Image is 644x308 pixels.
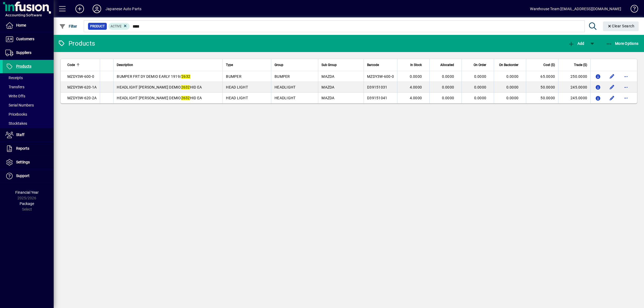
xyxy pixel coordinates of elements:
[608,83,616,91] button: Edit
[16,160,30,164] span: Settings
[465,62,491,68] div: On Order
[16,50,31,55] span: Suppliers
[622,72,630,81] button: More options
[117,85,202,89] span: HEADLIGHT [PERSON_NAME] DEMIO HID EA
[367,85,387,89] span: D39151031
[367,62,379,68] span: Barcode
[558,93,590,103] td: 245.0000
[90,24,105,29] span: Product
[5,112,27,116] span: Pricebooks
[3,19,54,32] a: Home
[608,72,616,81] button: Edit
[607,24,635,28] span: Clear Search
[67,85,97,89] span: MZDY3W-620-1A
[15,190,39,195] span: Financial Year
[275,85,295,89] span: HEADLIGHT
[622,83,630,91] button: More options
[117,74,190,79] span: BUMPER FRT DY DEMIO EARLY 1919/
[67,96,97,100] span: MZDY3W-620-2A
[71,4,88,14] button: Add
[442,96,454,100] span: 0.0000
[605,39,640,48] button: More Options
[226,74,241,79] span: BUMPER
[108,23,130,30] mat-chip: Activation Status: Active
[3,46,54,60] a: Suppliers
[367,74,394,79] span: MZDY3W-600-0
[67,74,94,79] span: MZDY3W-600-0
[506,96,519,100] span: 0.0000
[603,21,639,31] button: Clear
[410,96,422,100] span: 4.0000
[58,39,95,48] div: Products
[3,119,54,128] a: Stocktakes
[226,85,248,89] span: HEAD LIGHT
[3,73,54,82] a: Receipts
[105,5,141,13] div: Japanese Auto Parts
[16,174,30,178] span: Support
[526,82,558,93] td: 50.0000
[3,110,54,119] a: Pricebooks
[558,82,590,93] td: 245.0000
[474,85,486,89] span: 0.0000
[16,64,31,68] span: Products
[3,101,54,110] a: Serial Numbers
[321,74,334,79] span: MAZDA
[117,62,219,68] div: Description
[526,93,558,103] td: 50.0000
[543,62,555,68] span: Cost ($)
[275,96,295,100] span: HEADLIGHT
[5,103,34,107] span: Serial Numbers
[181,74,190,79] em: 2632
[3,91,54,101] a: Write Offs
[117,96,202,100] span: HEADLIGHT [PERSON_NAME] DEMIO HID EA
[530,5,621,13] div: Warehouse Team [EMAIL_ADDRESS][DOMAIN_NAME]
[59,24,77,28] span: Filter
[117,62,133,68] span: Description
[410,74,422,79] span: 0.0000
[67,62,75,68] span: Code
[275,62,283,68] span: Group
[5,85,24,89] span: Transfers
[442,85,454,89] span: 0.0000
[474,96,486,100] span: 0.0000
[226,96,248,100] span: HEAD LIGHT
[3,32,54,46] a: Customers
[499,62,518,68] span: On Backorder
[275,74,290,79] span: BUMPER
[622,94,630,102] button: More options
[506,85,519,89] span: 0.0000
[440,62,454,68] span: Allocated
[226,62,268,68] div: Type
[558,71,590,82] td: 250.0000
[497,62,523,68] div: On Backorder
[474,62,486,68] span: On Order
[16,146,29,151] span: Reports
[5,76,23,80] span: Receipts
[88,4,105,14] button: Profile
[567,39,586,48] button: Add
[3,142,54,155] a: Reports
[321,85,334,89] span: MAZDA
[321,62,360,68] div: Sub Group
[401,62,427,68] div: In Stock
[5,121,27,126] span: Stocktakes
[181,85,190,89] em: 2632
[410,85,422,89] span: 4.0000
[5,94,25,98] span: Write Offs
[226,62,233,68] span: Type
[321,96,334,100] span: MAZDA
[3,128,54,142] a: Staff
[3,82,54,91] a: Transfers
[410,62,422,68] span: In Stock
[627,1,637,19] a: Knowledge Base
[606,41,639,46] span: More Options
[20,201,34,206] span: Package
[3,169,54,183] a: Support
[16,23,26,27] span: Home
[3,156,54,169] a: Settings
[367,96,387,100] span: D39151041
[321,62,337,68] span: Sub Group
[16,37,34,41] span: Customers
[275,62,315,68] div: Group
[181,96,190,100] em: 2632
